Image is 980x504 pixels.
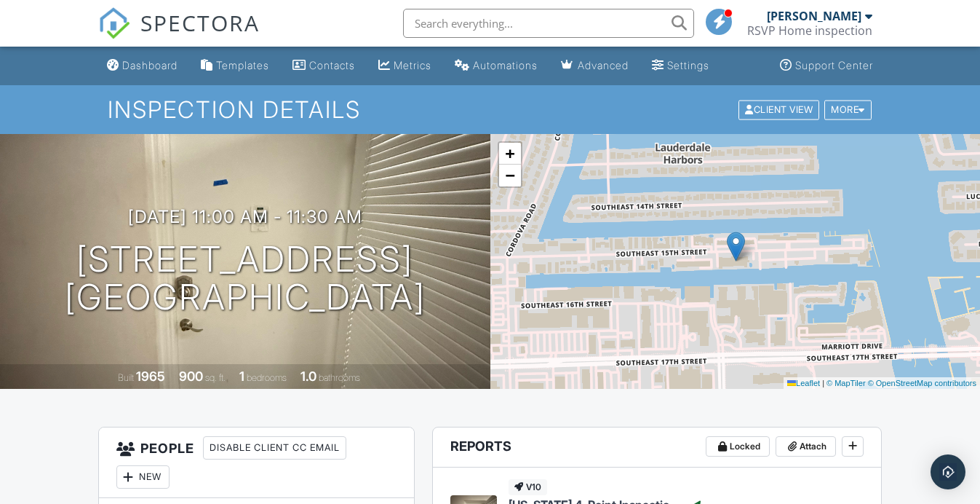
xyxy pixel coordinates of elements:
div: Dashboard [122,59,178,71]
div: Settings [667,59,709,71]
span: sq. ft. [205,372,226,383]
span: bathrooms [319,372,360,383]
a: Contacts [287,52,361,79]
a: © MapTiler [826,379,866,387]
div: [PERSON_NAME] [767,9,861,23]
a: Zoom out [499,165,521,186]
a: Templates [195,52,275,79]
div: 1965 [136,369,165,384]
h1: [STREET_ADDRESS] [GEOGRAPHIC_DATA] [65,240,426,318]
div: More [824,100,872,119]
span: bedrooms [247,372,287,383]
img: Marker [727,232,745,261]
h3: [DATE] 11:00 am - 11:30 am [128,207,362,227]
a: Leaflet [787,379,820,387]
a: SPECTORA [98,20,260,50]
span: SPECTORA [140,7,260,38]
div: Automations [473,59,538,71]
img: The Best Home Inspection Software - Spectora [98,7,130,39]
a: Support Center [774,52,879,79]
div: Support Center [795,59,873,71]
a: Settings [646,52,715,79]
span: + [505,144,514,162]
span: Built [118,372,134,383]
a: Automations (Basic) [449,52,543,79]
div: Templates [216,59,269,71]
a: © OpenStreetMap contributors [868,379,976,387]
div: Advanced [578,59,629,71]
div: Open Intercom Messenger [931,454,965,489]
span: | [822,379,824,387]
div: RSVP Home inspection [747,23,872,38]
a: Metrics [373,52,437,79]
a: Zoom in [499,143,521,165]
div: New [116,465,170,489]
h1: Inspection Details [108,97,873,122]
div: Client View [738,100,819,119]
a: Client View [737,103,823,114]
a: Advanced [555,52,634,79]
div: Disable Client CC Email [203,436,346,460]
div: Contacts [309,59,355,71]
div: 1.0 [300,369,316,384]
div: 900 [179,369,203,384]
h3: People [99,428,414,498]
span: − [505,166,514,184]
div: Metrics [394,59,431,71]
input: Search everything... [403,9,694,38]
a: Dashboard [101,52,183,79]
div: 1 [239,369,244,384]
